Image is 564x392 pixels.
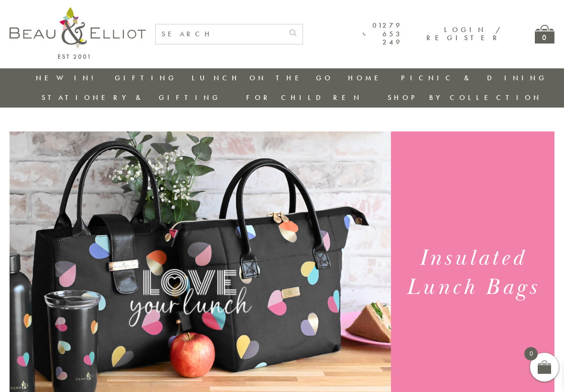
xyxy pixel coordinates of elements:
a: Login / Register [426,25,501,43]
a: 01279 653 249 [363,22,402,46]
a: 0 [535,25,554,44]
a: Stationery & Gifting [42,93,221,102]
img: logo [10,7,146,59]
a: For Children [246,93,362,102]
a: Home [348,73,386,83]
a: Shop by collection [388,93,542,102]
a: New in! [36,73,100,83]
input: SEARCH [156,24,283,44]
h1: Insulated Lunch Bags [399,244,546,302]
span: 0 [524,347,538,360]
a: Gifting [115,73,177,83]
a: Picnic & Dining [401,73,547,83]
a: Lunch On The Go [192,73,333,83]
